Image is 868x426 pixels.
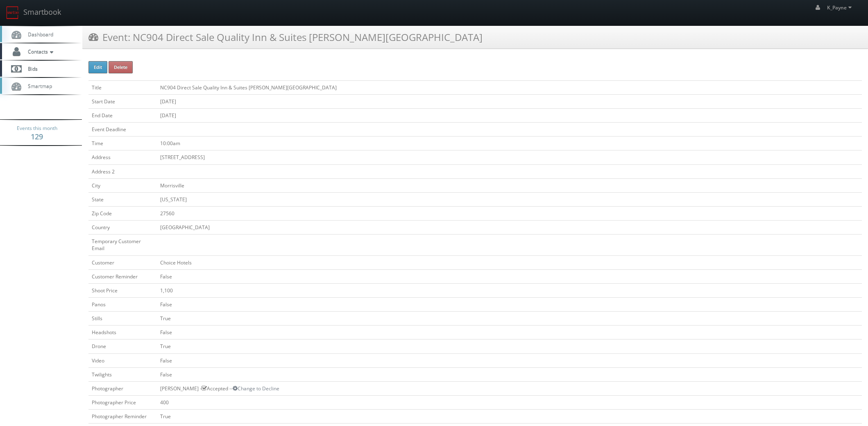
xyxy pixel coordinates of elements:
td: Panos [88,297,157,311]
span: Dashboard [24,31,53,38]
td: Video [88,353,157,367]
td: False [157,353,862,367]
td: Event Deadline [88,123,157,137]
h3: Event: NC904 Direct Sale Quality Inn & Suites [PERSON_NAME][GEOGRAPHIC_DATA] [88,30,483,44]
td: City [88,178,157,192]
td: Photographer [88,381,157,395]
span: Contacts [24,48,55,55]
td: Headshots [88,326,157,339]
td: [STREET_ADDRESS] [157,150,862,164]
button: Delete [109,61,133,73]
td: End Date [88,108,157,122]
td: Twilights [88,367,157,381]
td: True [157,339,862,353]
td: State [88,192,157,206]
td: [GEOGRAPHIC_DATA] [157,221,862,235]
img: smartbook-logo.png [6,6,19,19]
span: Events this month [17,124,57,132]
span: Bids [24,65,38,72]
td: False [157,269,862,283]
td: Title [88,80,157,94]
td: Shoot Price [88,283,157,297]
td: False [157,297,862,311]
td: Zip Code [88,206,157,220]
td: Time [88,137,157,150]
td: Photographer Reminder [88,410,157,424]
a: Change to Decline [233,385,279,392]
td: False [157,326,862,339]
td: NC904 Direct Sale Quality Inn & Suites [PERSON_NAME][GEOGRAPHIC_DATA] [157,80,862,94]
td: [PERSON_NAME] - Accepted -- [157,381,862,395]
td: Country [88,221,157,235]
td: Temporary Customer Email [88,235,157,255]
td: Morrisville [157,178,862,192]
span: Smartmap [24,82,52,89]
td: 10:00am [157,137,862,150]
td: Choice Hotels [157,255,862,269]
td: Stills [88,312,157,326]
td: Drone [88,339,157,353]
td: True [157,410,862,424]
td: False [157,367,862,381]
td: [DATE] [157,108,862,122]
td: 27560 [157,206,862,220]
td: Customer Reminder [88,269,157,283]
td: Address 2 [88,164,157,178]
td: True [157,312,862,326]
button: Edit [88,61,107,73]
td: Start Date [88,94,157,108]
td: [DATE] [157,94,862,108]
strong: 129 [31,132,43,141]
td: Photographer Price [88,395,157,409]
td: 1,100 [157,283,862,297]
span: K_Payne [827,4,854,11]
td: 400 [157,395,862,409]
td: Address [88,150,157,164]
td: Customer [88,255,157,269]
td: [US_STATE] [157,192,862,206]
